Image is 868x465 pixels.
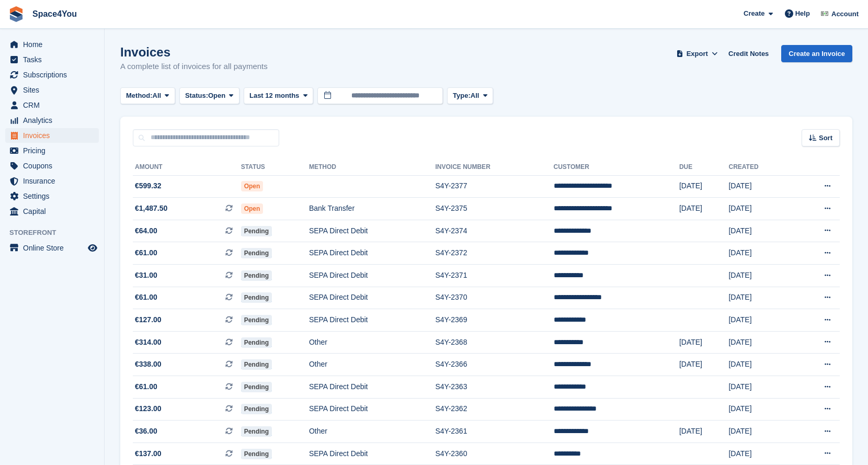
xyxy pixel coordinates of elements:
td: S4Y-2360 [435,443,553,465]
button: Status: Open [179,87,239,105]
td: [DATE] [728,398,793,421]
span: Help [795,8,810,19]
span: Open [241,203,264,214]
td: [DATE] [679,331,729,354]
th: Amount [133,159,241,176]
span: Pending [241,359,272,370]
td: Other [309,354,436,376]
button: Type: All [447,87,493,105]
a: menu [5,241,99,255]
span: Invoices [23,128,86,143]
td: [DATE] [679,354,729,376]
span: Type: [453,90,471,101]
a: menu [5,174,99,188]
td: [DATE] [728,242,793,265]
span: €61.00 [135,292,157,303]
a: menu [5,98,99,112]
span: €123.00 [135,403,162,414]
span: Pending [241,292,272,303]
td: [DATE] [679,421,729,443]
span: Export [687,49,708,59]
a: menu [5,128,99,143]
th: Status [241,159,309,176]
a: menu [5,83,99,97]
span: Pending [241,270,272,281]
span: Storefront [9,228,104,238]
a: menu [5,113,99,128]
td: SEPA Direct Debit [309,287,436,309]
td: SEPA Direct Debit [309,220,436,242]
td: [DATE] [728,354,793,376]
span: Pending [241,248,272,258]
span: Account [831,9,859,19]
a: menu [5,158,99,173]
span: Status: [185,90,208,101]
span: Capital [23,204,86,219]
td: S4Y-2361 [435,421,553,443]
span: Settings [23,189,86,203]
span: €314.00 [135,337,162,348]
span: €137.00 [135,448,162,459]
td: [DATE] [728,376,793,399]
span: €127.00 [135,314,162,325]
span: Sites [23,83,86,97]
td: [DATE] [728,287,793,309]
span: Pending [241,404,272,414]
span: €64.00 [135,225,157,236]
td: S4Y-2366 [435,354,553,376]
td: S4Y-2368 [435,331,553,354]
td: S4Y-2372 [435,242,553,265]
td: SEPA Direct Debit [309,443,436,465]
span: Pending [241,337,272,348]
span: €338.00 [135,359,162,370]
td: Other [309,421,436,443]
button: Method: All [120,87,175,105]
span: €1,487.50 [135,203,167,214]
span: Pricing [23,143,86,158]
span: Insurance [23,174,86,188]
span: Open [208,90,225,101]
td: [DATE] [679,198,729,220]
span: Method: [126,90,153,101]
td: [DATE] [728,220,793,242]
span: Sort [819,133,832,143]
span: CRM [23,98,86,112]
span: Pending [241,382,272,392]
td: [DATE] [679,175,729,198]
span: Create [744,8,764,19]
a: Preview store [86,242,99,254]
td: SEPA Direct Debit [309,309,436,332]
span: Home [23,37,86,52]
td: S4Y-2363 [435,376,553,399]
p: A complete list of invoices for all payments [120,61,268,73]
td: S4Y-2371 [435,265,553,287]
span: €61.00 [135,247,157,258]
td: Bank Transfer [309,198,436,220]
th: Method [309,159,436,176]
span: Pending [241,449,272,459]
th: Due [679,159,729,176]
th: Created [728,159,793,176]
span: All [471,90,479,101]
th: Customer [554,159,679,176]
a: menu [5,143,99,158]
th: Invoice Number [435,159,553,176]
td: [DATE] [728,331,793,354]
td: SEPA Direct Debit [309,398,436,421]
span: Open [241,181,264,191]
button: Export [674,45,720,62]
span: All [153,90,162,101]
button: Last 12 months [244,87,313,105]
img: stora-icon-8386f47178a22dfd0bd8f6a31ec36ba5ce8667c1dd55bd0f319d3a0aa187defe.svg [8,6,24,22]
td: S4Y-2375 [435,198,553,220]
td: SEPA Direct Debit [309,242,436,265]
span: Analytics [23,113,86,128]
span: Coupons [23,158,86,173]
a: menu [5,204,99,219]
span: Subscriptions [23,67,86,82]
a: menu [5,37,99,52]
td: S4Y-2370 [435,287,553,309]
span: Tasks [23,52,86,67]
td: SEPA Direct Debit [309,376,436,399]
img: Finn-Kristof Kausch [819,8,830,19]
